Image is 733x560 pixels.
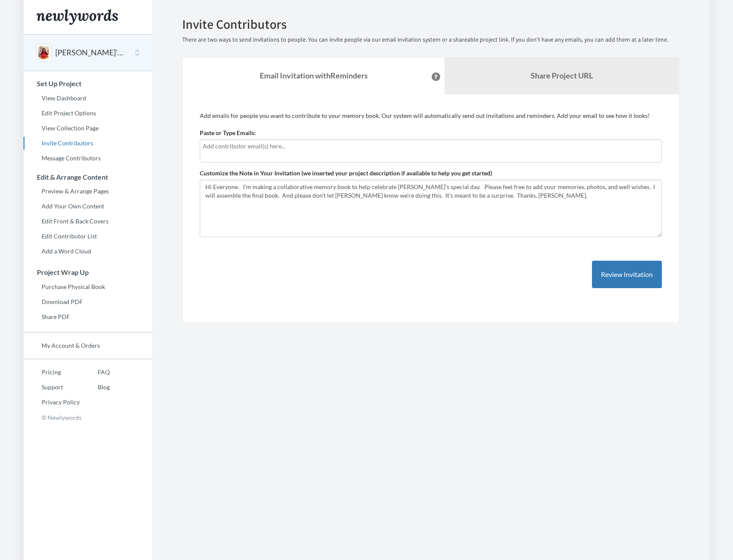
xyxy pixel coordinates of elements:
a: Privacy Policy [24,396,80,409]
h3: Set Up Project [24,80,152,87]
label: Customize the Note in Your Invitation (we inserted your project description if available to help ... [200,169,492,178]
a: Share PDF [24,310,152,323]
a: Preview & Arrange Pages [24,185,152,198]
textarea: Hi Everyone. I'm making a collaborative memory book to help celebrate [PERSON_NAME]'s special day... [200,180,662,237]
a: Edit Project Options [24,107,152,120]
a: Add a Word Cloud [24,245,152,258]
a: FAQ [80,366,110,379]
a: Edit Front & Back Covers [24,215,152,228]
b: Share Project URL [531,71,593,80]
p: There are two ways to send invitations to people. You can invite people via our email invitation ... [182,36,679,44]
button: Review Invitation [592,261,662,289]
h2: Invite Contributors [182,17,679,31]
a: View Dashboard [24,92,152,105]
h3: Edit & Arrange Content [24,173,152,181]
a: Purchase Physical Book [24,280,152,293]
h3: Project Wrap Up [24,268,152,276]
label: Paste or Type Emails: [200,129,256,137]
button: [PERSON_NAME]'s 50th Birthday [55,47,125,58]
a: Pricing [24,366,80,379]
a: Message Contributors [24,152,152,165]
a: Download PDF [24,295,152,308]
a: Add Your Own Content [24,200,152,213]
a: Blog [80,381,110,394]
input: Add contributor email(s) here... [203,142,659,151]
a: View Collection Page [24,122,152,135]
a: Edit Contributor List [24,230,152,243]
p: Add emails for people you want to contribute to your memory book. Our system will automatically s... [200,111,662,120]
img: Newlywords logo [36,9,118,25]
a: Invite Contributors [24,137,152,150]
a: My Account & Orders [24,339,152,352]
p: © Newlywords [24,411,152,424]
strong: Email Invitation with Reminders [260,71,368,80]
a: Support [24,381,80,394]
